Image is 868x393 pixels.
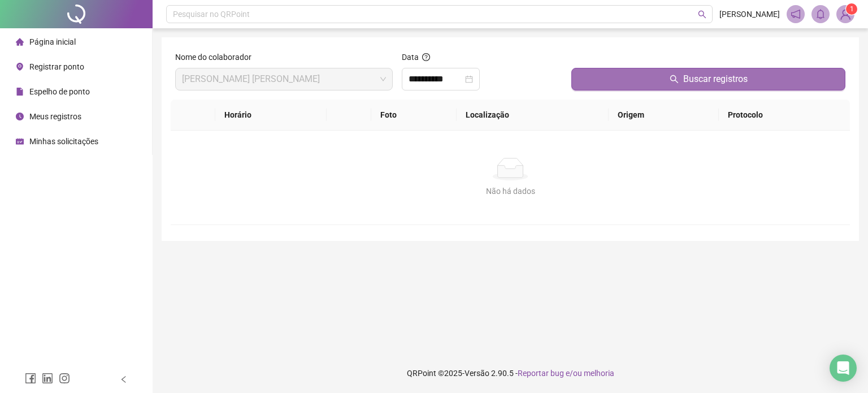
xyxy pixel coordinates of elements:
[719,8,780,20] span: [PERSON_NAME]
[175,51,259,63] label: Nome do colaborador
[29,137,98,146] span: Minhas solicitações
[457,100,609,131] th: Localização
[29,37,76,46] span: Página inicial
[402,53,419,62] span: Data
[25,373,36,384] span: facebook
[29,62,84,71] span: Registrar ponto
[153,353,868,393] footer: QRPoint © 2025 - 2.90.5 -
[59,373,70,384] span: instagram
[518,369,614,378] span: Reportar bug e/ou melhoria
[465,369,489,378] span: Versão
[683,72,748,86] span: Buscar registros
[791,9,801,19] span: notification
[609,100,719,131] th: Origem
[371,100,457,131] th: Foto
[719,100,850,131] th: Protocolo
[120,375,128,383] span: left
[846,3,857,15] sup: Atualize o seu contato no menu Meus Dados
[698,10,706,19] span: search
[16,137,24,145] span: schedule
[16,38,24,46] span: home
[837,6,854,23] img: 93266
[815,9,826,19] span: bell
[670,75,679,84] span: search
[850,5,854,13] span: 1
[184,185,836,197] div: Não há dados
[16,113,24,120] span: clock-circle
[830,355,857,382] div: Open Intercom Messenger
[215,100,327,131] th: Horário
[29,87,90,96] span: Espelho de ponto
[422,53,430,61] span: question-circle
[29,112,81,121] span: Meus registros
[571,68,845,90] button: Buscar registros
[16,88,24,96] span: file
[182,68,386,90] span: HELEN ANDRESA VIVEIROS ALMEIDA
[42,373,53,384] span: linkedin
[16,63,24,71] span: environment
